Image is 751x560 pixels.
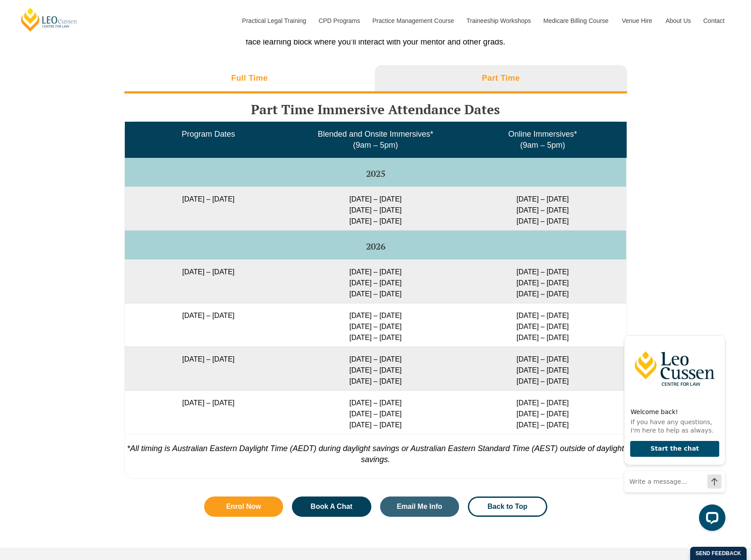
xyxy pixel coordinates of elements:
[460,2,537,40] a: Traineeship Workshops
[292,347,459,390] td: [DATE] – [DATE] [DATE] – [DATE] [DATE] – [DATE]
[128,242,623,251] h5: 2026
[459,347,626,390] td: [DATE] – [DATE] [DATE] – [DATE] [DATE] – [DATE]
[318,130,433,149] span: Blended and Onsite Immersives* (9am – 5pm)
[488,503,527,510] span: Back to Top
[231,73,268,83] h3: Full Time
[204,497,284,517] a: Enrol Now
[508,130,577,149] span: Online Immersives* (9am – 5pm)
[235,2,312,40] a: Practical Legal Training
[124,102,627,117] h3: Part Time Immersive Attendance Dates
[125,187,292,230] td: [DATE] – [DATE]
[20,7,78,32] a: [PERSON_NAME] Centre for Law
[459,187,626,230] td: [DATE] – [DATE] [DATE] – [DATE] [DATE] – [DATE]
[125,303,292,347] td: [DATE] – [DATE]
[125,434,627,465] p: *All timing is Australian Eastern Daylight Time (AEDT) during daylight savings or Australian East...
[292,187,459,230] td: [DATE] – [DATE] [DATE] – [DATE] [DATE] – [DATE]
[312,2,366,40] a: CPD Programs
[366,2,460,40] a: Practice Management Course
[459,259,626,303] td: [DATE] – [DATE] [DATE] – [DATE] [DATE] – [DATE]
[459,303,626,347] td: [DATE] – [DATE] [DATE] – [DATE] [DATE] – [DATE]
[125,390,292,434] td: [DATE] – [DATE]
[292,303,459,347] td: [DATE] – [DATE] [DATE] – [DATE] [DATE] – [DATE]
[482,73,520,83] h3: Part Time
[468,497,547,517] a: Back to Top
[125,347,292,390] td: [DATE] – [DATE]
[659,2,697,40] a: About Us
[128,169,623,179] h5: 2025
[615,2,659,40] a: Venue Hire
[537,2,615,40] a: Medicare Billing Course
[125,259,292,303] td: [DATE] – [DATE]
[292,390,459,434] td: [DATE] – [DATE] [DATE] – [DATE] [DATE] – [DATE]
[226,503,261,510] span: Enrol Now
[697,2,731,40] a: Contact
[380,497,460,517] a: Email Me Info
[292,259,459,303] td: [DATE] – [DATE] [DATE] – [DATE] [DATE] – [DATE]
[459,390,626,434] td: [DATE] – [DATE] [DATE] – [DATE] [DATE] – [DATE]
[397,503,442,510] span: Email Me Info
[310,503,352,510] span: Book A Chat
[617,318,729,538] iframe: LiveChat chat widget
[292,497,371,517] a: Book A Chat
[182,130,235,138] span: Program Dates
